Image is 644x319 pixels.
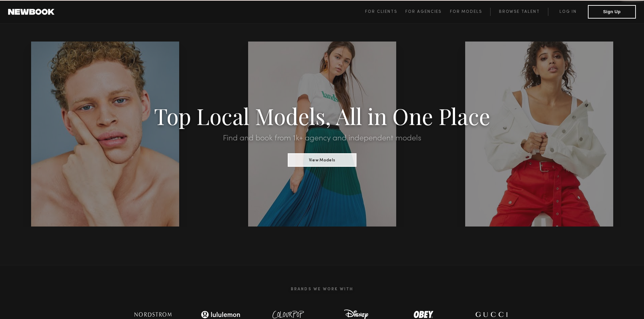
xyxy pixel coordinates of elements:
button: Sign Up [588,5,636,19]
h2: Brands We Work With [119,279,525,300]
a: Browse Talent [490,8,548,16]
a: For Agencies [405,8,450,16]
h1: Top Local Models, All in One Place [48,105,596,126]
a: For Clients [365,8,405,16]
h2: Find and book from 1k+ agency and independent models [48,134,596,142]
a: For Models [450,8,491,16]
a: View Models [288,156,356,163]
span: For Models [450,10,482,14]
button: View Models [288,153,356,167]
a: Log in [548,8,588,16]
span: For Clients [365,10,397,14]
span: For Agencies [405,10,442,14]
